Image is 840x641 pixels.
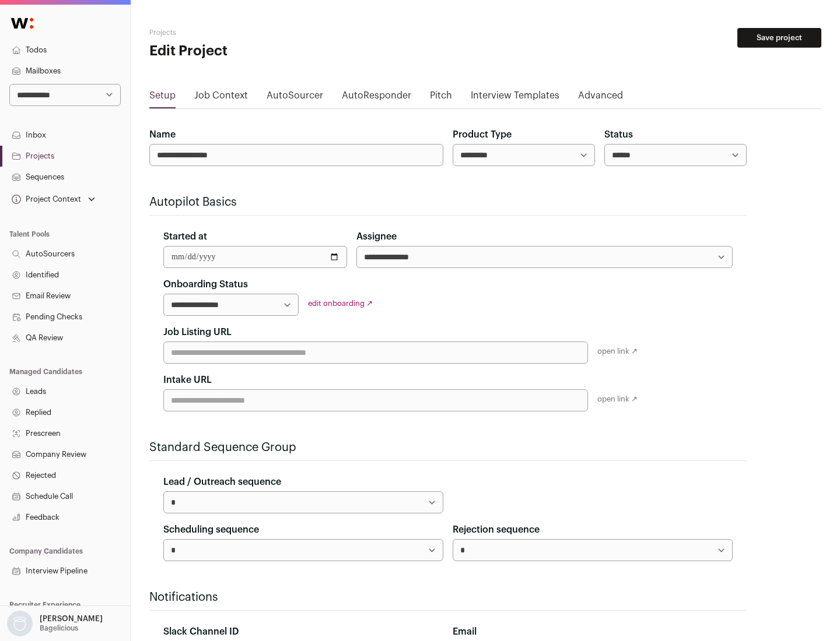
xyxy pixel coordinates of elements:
[471,89,559,107] a: Interview Templates
[578,89,623,107] a: Advanced
[149,89,176,107] a: Setup
[163,373,212,387] label: Intake URL
[163,625,239,639] label: Slack Channel ID
[342,89,411,107] a: AutoResponder
[430,89,452,107] a: Pitch
[7,611,33,636] img: nopic.png
[308,300,373,307] a: edit onboarding ↗
[163,230,207,244] label: Started at
[356,230,397,244] label: Assignee
[9,191,97,207] button: Open dropdown
[453,128,512,142] label: Product Type
[163,325,232,339] label: Job Listing URL
[453,625,733,639] div: Email
[163,277,248,291] label: Onboarding Status
[149,194,747,210] h2: Autopilot Basics
[40,624,78,633] p: Bagelicious
[149,128,176,142] label: Name
[40,614,103,624] p: [PERSON_NAME]
[149,589,747,605] h2: Notifications
[149,42,373,61] h1: Edit Project
[5,12,40,35] img: Wellfound
[453,523,540,537] label: Rejection sequence
[149,439,747,456] h2: Standard Sequence Group
[267,89,323,107] a: AutoSourcer
[737,28,821,48] button: Save project
[5,611,105,636] button: Open dropdown
[163,475,281,489] label: Lead / Outreach sequence
[9,195,81,204] div: Project Context
[149,28,373,37] h2: Projects
[604,128,633,142] label: Status
[163,523,259,537] label: Scheduling sequence
[194,89,248,107] a: Job Context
